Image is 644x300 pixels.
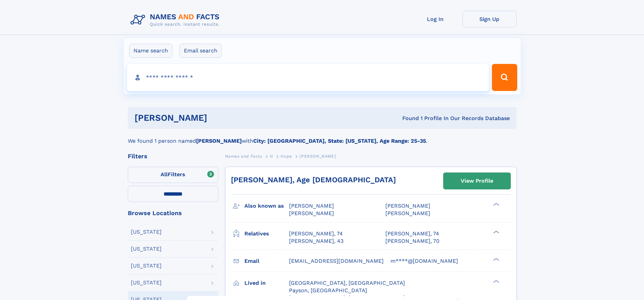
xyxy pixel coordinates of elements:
[492,202,500,207] div: ❯
[289,287,367,294] span: Payson, [GEOGRAPHIC_DATA]
[492,64,517,91] button: Search Button
[289,258,384,264] span: [EMAIL_ADDRESS][DOMAIN_NAME]
[128,153,218,159] div: Filters
[444,173,510,189] a: View Profile
[244,277,289,289] h3: Lived in
[131,280,162,285] div: [US_STATE]
[231,176,396,184] a: [PERSON_NAME], Age [DEMOGRAPHIC_DATA]
[289,230,343,237] a: [PERSON_NAME], 74
[289,280,405,286] span: [GEOGRAPHIC_DATA], [GEOGRAPHIC_DATA]
[128,167,218,183] label: Filters
[196,138,242,144] b: [PERSON_NAME]
[180,44,222,58] label: Email search
[128,129,517,145] div: We found 1 person named with .
[128,11,225,29] img: Logo Names and Facts
[270,152,273,160] a: H
[385,210,430,216] span: [PERSON_NAME]
[128,210,218,216] div: Browse Locations
[253,138,426,144] b: City: [GEOGRAPHIC_DATA], State: [US_STATE], Age Range: 25-35
[131,263,162,269] div: [US_STATE]
[281,154,292,159] span: Hope
[408,11,462,27] a: Log In
[289,237,343,245] a: [PERSON_NAME], 43
[385,230,439,237] a: [PERSON_NAME], 74
[492,257,500,261] div: ❯
[244,228,289,239] h3: Relatives
[305,115,510,122] div: Found 1 Profile In Our Records Database
[244,255,289,267] h3: Email
[289,210,334,216] span: [PERSON_NAME]
[300,154,336,159] span: [PERSON_NAME]
[492,230,500,234] div: ❯
[385,237,439,245] a: [PERSON_NAME], 70
[131,229,162,235] div: [US_STATE]
[131,246,162,252] div: [US_STATE]
[127,64,489,91] input: search input
[289,203,334,209] span: [PERSON_NAME]
[135,114,305,122] h1: [PERSON_NAME]
[461,173,493,189] div: View Profile
[462,11,517,27] a: Sign Up
[161,171,168,178] span: All
[270,154,273,159] span: H
[225,152,262,160] a: Names and Facts
[385,203,430,209] span: [PERSON_NAME]
[244,200,289,212] h3: Also known as
[281,152,292,160] a: Hope
[129,44,172,58] label: Name search
[492,279,500,283] div: ❯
